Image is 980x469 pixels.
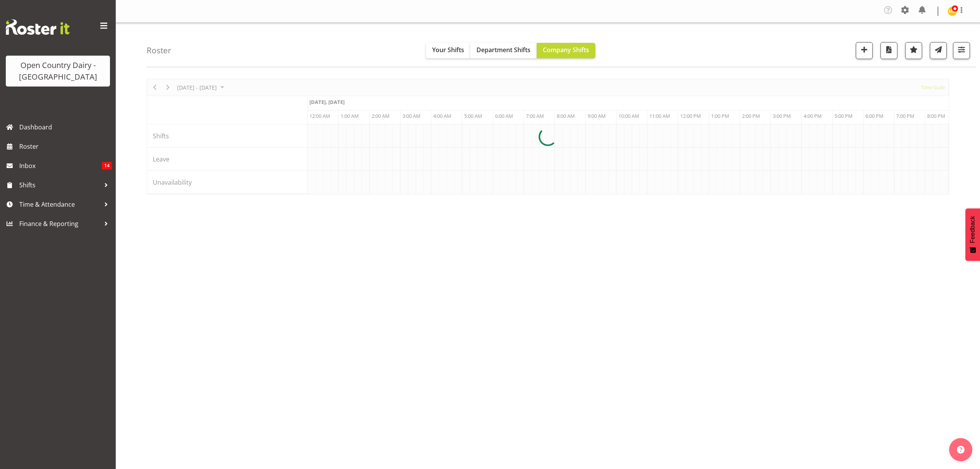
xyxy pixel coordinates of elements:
[969,216,976,243] span: Feedback
[6,19,69,35] img: Rosterit website logo
[426,43,470,58] button: Your Shifts
[19,199,100,210] span: Time & Attendance
[19,179,100,191] span: Shifts
[957,446,965,454] img: help-xxl-2.png
[880,42,897,59] button: Download a PDF of the roster according to the set date range.
[19,141,112,152] span: Roster
[19,218,100,229] span: Finance & Reporting
[19,160,102,172] span: Inbox
[953,42,970,59] button: Filter Shifts
[537,43,595,58] button: Company Shifts
[14,59,102,83] div: Open Country Dairy - [GEOGRAPHIC_DATA]
[102,162,112,170] span: 14
[948,7,957,16] img: milk-reception-awarua7542.jpg
[19,121,112,133] span: Dashboard
[470,43,537,58] button: Department Shifts
[930,42,947,59] button: Send a list of all shifts for the selected filtered period to all rostered employees.
[965,208,980,261] button: Feedback - Show survey
[905,42,922,59] button: Highlight an important date within the roster.
[147,46,171,55] h4: Roster
[432,46,464,54] span: Your Shifts
[543,46,589,54] span: Company Shifts
[476,46,531,54] span: Department Shifts
[856,42,873,59] button: Add a new shift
